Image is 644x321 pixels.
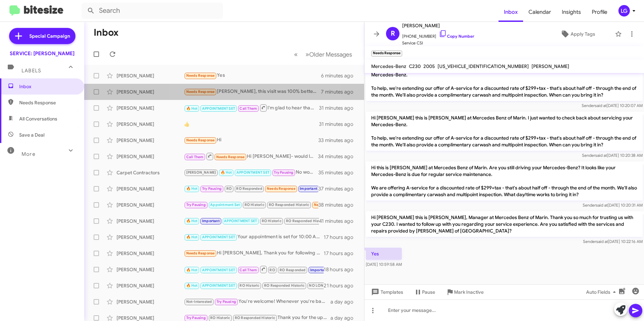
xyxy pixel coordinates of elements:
p: Hi this is [PERSON_NAME] at Mercedes Benz of Marin. Are you still driving your Mercedes-Benz? It ... [366,162,643,201]
div: 17 hours ago [324,250,359,257]
span: Call Them [239,268,257,272]
div: 38 minutes ago [318,202,359,208]
span: 🔥 Hot [186,106,198,111]
span: Sender [DATE] 10:20:38 AM [582,153,643,158]
span: Appointment Set [210,203,240,207]
span: RO Historic [262,219,282,223]
p: Yes [366,248,402,260]
div: Hi [PERSON_NAME], Thank you for following up. Yes, I’m satisfied with the services and repairs pr... [184,249,324,257]
div: [PERSON_NAME] [117,72,184,79]
span: Pause [422,286,435,298]
span: Sender [DATE] 10:20:31 AM [583,203,643,208]
div: 35 minutes ago [318,169,359,176]
span: said at [595,153,607,158]
div: a day ago [330,298,359,305]
div: 6 minutes ago [321,72,359,79]
div: Yes [184,72,321,79]
span: Try Pausing [186,316,206,320]
span: « [294,50,298,59]
span: [PERSON_NAME] [186,170,216,175]
span: » [305,50,309,59]
span: All Conversations [19,115,57,122]
div: [PERSON_NAME] [117,185,184,192]
span: Call Them [239,106,257,111]
div: Your appointment is set for 10:00 AM on 10/13, and a loaner will be ready for you. See you then! [184,233,324,241]
span: Save a Deal [19,132,44,138]
div: 31 minutes ago [319,105,359,111]
span: Not-Interested [186,299,212,304]
div: [PERSON_NAME] [117,153,184,160]
span: Important [202,219,220,223]
div: Ok ✅ [184,217,319,225]
span: RO [226,186,232,191]
span: Labels [22,68,41,74]
div: [PERSON_NAME] [117,282,184,289]
div: LG [618,5,630,16]
span: [PHONE_NUMBER] [402,30,474,40]
a: Inbox [498,2,523,22]
div: [PERSON_NAME] [117,202,184,208]
span: APPOINTMENT SET [224,219,257,223]
button: Mark Inactive [441,286,489,298]
div: 7 minutes ago [321,88,359,95]
small: Needs Response [371,50,402,57]
span: Needs Response [186,251,215,255]
span: Special Campaign [29,33,70,39]
button: LG [613,5,637,16]
span: APPOINTMENT SET [202,106,235,111]
span: More [22,151,35,157]
button: Auto Fields [581,286,624,298]
div: [PERSON_NAME] [117,298,184,305]
span: Needs Response [186,90,215,94]
span: APPOINTMENT SET [236,170,269,175]
span: RO Responded [236,186,262,191]
h1: Inbox [94,27,119,38]
span: 🔥 Hot [186,219,198,223]
span: 🔥 Hot [186,235,198,239]
span: NO LONGER OWN THE VEHICL [309,283,363,288]
div: 33 minutes ago [318,137,359,144]
div: [PERSON_NAME] [117,250,184,257]
span: RO Responded Historic [269,203,309,207]
div: [PERSON_NAME] [117,88,184,95]
span: Needs Response [216,155,245,159]
span: RO Historic [245,203,264,207]
span: Needs Response [19,99,76,106]
span: [DATE] 10:59:58 AM [366,262,402,267]
span: [PERSON_NAME] [532,63,569,69]
p: Hi [PERSON_NAME] this is [PERSON_NAME] at Mercedes Benz of Marin. I just wanted to check back abo... [366,62,643,101]
button: Apply Tags [543,28,612,40]
div: 37 minutes ago [318,185,359,192]
div: [PERSON_NAME] [117,266,184,273]
div: [PERSON_NAME], this visit was 100% better than July's service. Both my husband had were so upset ... [184,88,321,96]
span: Important [310,268,328,272]
span: Try Pausing [217,299,236,304]
div: [PERSON_NAME] [117,105,184,111]
div: Well, i'm still waiting for a part to arrive at your dealership to complete the service issues fo... [184,201,318,209]
div: Hi [PERSON_NAME]- would love to have a short call with you. Please let me know if now is a good t... [184,152,318,160]
div: [PERSON_NAME] [117,218,184,224]
div: [PERSON_NAME] [117,137,184,144]
span: said at [596,203,608,208]
span: R [391,28,395,39]
span: Important [300,186,317,191]
div: 17 hours ago [324,234,359,241]
a: Special Campaign [9,28,75,44]
span: 🔥 Hot [186,268,198,272]
span: Try Pausing [186,203,206,207]
span: APPOINTMENT SET [202,235,235,239]
div: 34 minutes ago [318,153,359,160]
span: C230 [409,63,421,69]
p: Hi [PERSON_NAME] this is [PERSON_NAME] at Mercedes Benz of Marin. I just wanted to check back abo... [366,112,643,151]
span: 🔥 Hot [186,186,198,191]
div: 👍 [184,121,319,128]
span: Templates [370,286,403,298]
span: Try Pausing [274,170,293,175]
span: Service CSI [402,40,474,46]
span: APPOINTMENT SET [202,283,235,288]
a: Calendar [523,2,556,22]
span: Needs Response [267,186,295,191]
div: Awesome thanks! Could we also chat about service packages then? [184,265,324,274]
